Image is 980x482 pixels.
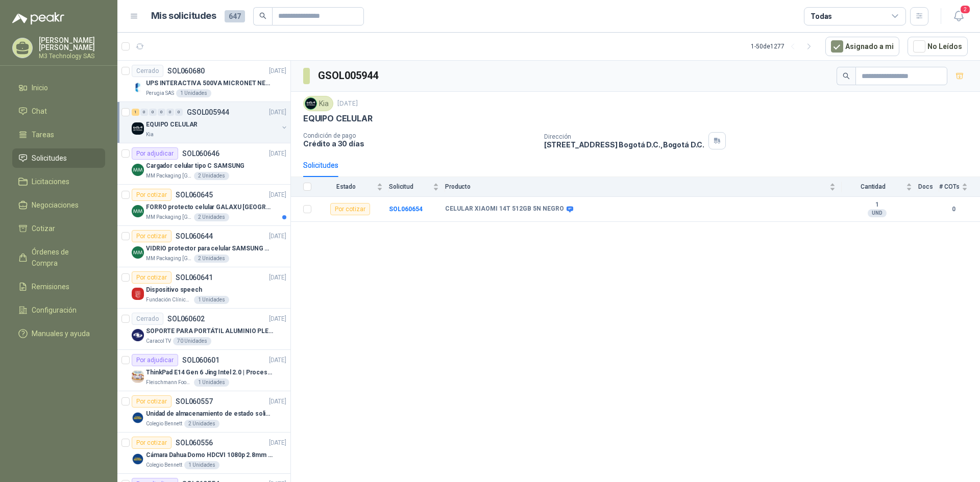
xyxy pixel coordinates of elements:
[132,122,144,135] img: Company Logo
[908,37,968,56] button: No Leídos
[132,205,144,217] img: Company Logo
[146,161,244,171] p: Cargador celular tipo C SAMSUNG
[173,337,211,345] div: 70 Unidades
[132,81,144,93] img: Company Logo
[176,274,213,281] p: SOL060641
[132,189,171,201] div: Por cotizar
[184,420,219,428] div: 2 Unidades
[167,67,205,74] p: SOL060680
[132,106,288,139] a: 1 0 0 0 0 0 GSOL005944[DATE] Company LogoEQUIPO CELULARKia
[12,300,105,320] a: Configuración
[146,89,174,97] p: Perugia SAS
[868,209,887,217] div: UND
[176,191,213,198] p: SOL060645
[32,199,79,211] span: Negociaciones
[146,461,182,469] p: Colegio Bennett
[176,398,213,405] p: SOL060557
[269,438,286,448] p: [DATE]
[32,328,90,339] span: Manuales y ayuda
[445,205,564,213] b: CELULAR XIAOMI 14T 512GB 5N NEGRO
[184,461,219,469] div: 1 Unidades
[132,453,144,465] img: Company Logo
[146,420,182,428] p: Colegio Bennett
[182,357,219,364] p: SOL060601
[132,313,163,325] div: Cerrado
[132,109,139,116] div: 1
[146,368,273,377] p: ThinkPad E14 Gen 6 Jing Intel 2.0 | Procesador Intel Core Ultra 5 125U ( 12
[187,109,229,116] p: GSOL005944
[303,96,333,111] div: Kia
[146,285,202,295] p: Dispositivo speech
[12,125,105,144] a: Tareas
[132,354,178,366] div: Por adjudicar
[146,202,273,212] p: FORRO protecto celular GALAXU [GEOGRAPHIC_DATA] A16 5G
[751,38,817,55] div: 1 - 50 de 1277
[194,296,229,304] div: 1 Unidades
[132,147,178,160] div: Por adjudicar
[445,183,827,190] span: Producto
[132,230,171,242] div: Por cotizar
[151,9,216,23] h1: Mis solicitudes
[176,233,213,240] p: SOL060644
[337,99,358,109] p: [DATE]
[12,102,105,121] a: Chat
[146,120,198,130] p: EQUIPO CELULAR
[132,329,144,341] img: Company Logo
[132,412,144,424] img: Company Logo
[132,65,163,77] div: Cerrado
[811,11,832,22] div: Todas
[132,246,144,259] img: Company Logo
[166,109,174,116] div: 0
[389,183,431,190] span: Solicitud
[132,271,171,284] div: Por cotizar
[269,190,286,200] p: [DATE]
[146,255,192,263] p: MM Packaging [GEOGRAPHIC_DATA]
[842,183,904,190] span: Cantidad
[12,219,105,238] a: Cotizar
[194,172,229,180] div: 2 Unidades
[843,72,850,80] span: search
[146,244,273,253] p: VIDRIO protector para celular SAMSUNG GALAXI A16 5G
[117,185,290,226] a: Por cotizarSOL060645[DATE] Company LogoFORRO protecto celular GALAXU [GEOGRAPHIC_DATA] A16 5GMM P...
[146,450,273,460] p: Cámara Dahua Domo HDCVI 1080p 2.8mm IP67 Led IR 30m mts nocturnos
[140,109,148,116] div: 0
[225,10,245,22] span: 647
[117,143,290,185] a: Por adjudicarSOL060646[DATE] Company LogoCargador celular tipo C SAMSUNGMM Packaging [GEOGRAPHIC_...
[389,206,423,213] a: SOL060654
[194,255,229,263] div: 2 Unidades
[12,12,64,24] img: Logo peakr
[146,296,192,304] p: Fundación Clínica Shaio
[132,164,144,176] img: Company Logo
[146,79,273,88] p: UPS INTERACTIVA 500VA MICRONET NEGRA MARCA: POWEST NICOMAR
[303,113,372,124] p: EQUIPO CELULAR
[132,288,144,300] img: Company Logo
[146,378,192,387] p: Fleischmann Foods S.A.
[149,109,157,116] div: 0
[330,203,370,215] div: Por cotizar
[269,232,286,241] p: [DATE]
[842,177,918,197] th: Cantidad
[32,305,77,316] span: Configuración
[146,337,171,345] p: Caracol TV
[132,395,171,408] div: Por cotizar
[132,437,171,449] div: Por cotizar
[117,267,290,309] a: Por cotizarSOL060641[DATE] Company LogoDispositivo speechFundación Clínica Shaio1 Unidades
[317,177,389,197] th: Estado
[146,172,192,180] p: MM Packaging [GEOGRAPHIC_DATA]
[117,61,290,102] a: CerradoSOL060680[DATE] Company LogoUPS INTERACTIVA 500VA MICRONET NEGRA MARCA: POWEST NICOMARPeru...
[305,98,316,109] img: Company Logo
[389,177,445,197] th: Solicitud
[303,132,536,139] p: Condición de pago
[825,37,899,56] button: Asignado a mi
[303,160,338,171] div: Solicitudes
[32,176,69,187] span: Licitaciones
[167,315,205,322] p: SOL060602
[960,5,971,14] span: 2
[32,223,55,234] span: Cotizar
[269,149,286,159] p: [DATE]
[146,213,192,221] p: MM Packaging [GEOGRAPHIC_DATA]
[259,12,266,19] span: search
[32,106,47,117] span: Chat
[317,183,375,190] span: Estado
